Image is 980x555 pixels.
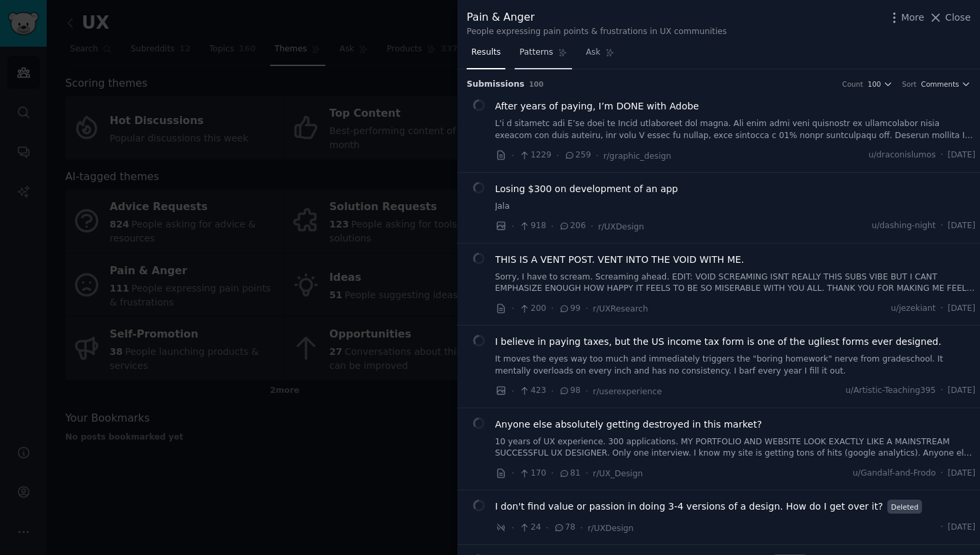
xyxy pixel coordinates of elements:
[948,468,975,480] span: [DATE]
[891,303,935,315] span: u/jezekiant
[929,11,971,25] button: Close
[564,149,591,161] span: 259
[598,222,644,231] span: r/UXDesign
[495,182,678,196] a: Losing $300 on development of an app
[519,385,546,397] span: 423
[529,80,544,88] span: 100
[559,303,581,315] span: 99
[595,149,598,163] span: ·
[593,304,648,314] span: r/UXResearch
[515,42,571,69] a: Patterns
[603,151,671,161] span: r/graphic_design
[559,220,586,232] span: 206
[467,26,727,38] div: People expressing pain points & frustrations in UX communities
[941,468,943,480] span: ·
[948,522,975,534] span: [DATE]
[868,79,893,89] button: 100
[511,521,514,535] span: ·
[941,303,943,315] span: ·
[556,149,559,163] span: ·
[495,500,883,514] a: I don't find value or passion in doing 3-4 versions of a design. How do I get over it?
[519,47,553,59] span: Patterns
[495,335,941,349] a: I believe in paying taxes, but the US income tax form is one of the ugliest forms ever designed.
[842,79,863,89] div: Count
[495,99,699,113] a: After years of paying, I’m DONE with Adobe
[921,79,959,89] span: Comments
[585,466,588,480] span: ·
[945,11,971,25] span: Close
[551,219,553,233] span: ·
[887,11,925,25] button: More
[901,11,925,25] span: More
[941,220,943,232] span: ·
[871,220,935,232] span: u/dashing-night
[551,302,553,316] span: ·
[887,500,922,514] span: Deleted
[588,524,634,533] span: r/UXDesign
[519,303,546,315] span: 200
[853,468,936,480] span: u/Gandalf-and-Frodo
[559,385,581,397] span: 98
[467,79,525,91] span: Submission s
[902,79,917,89] div: Sort
[495,253,745,267] a: THIS IS A VENT POST. VENT INTO THE VOID WITH ME.
[585,384,588,398] span: ·
[868,79,881,89] span: 100
[593,469,643,478] span: r/UX_Design
[495,201,976,213] a: Jala
[593,387,662,396] span: r/userexperience
[511,302,514,316] span: ·
[581,42,619,69] a: Ask
[921,79,971,89] button: Comments
[551,466,553,480] span: ·
[519,149,551,161] span: 1229
[941,149,943,161] span: ·
[519,522,541,534] span: 24
[559,468,581,480] span: 81
[511,466,514,480] span: ·
[511,219,514,233] span: ·
[495,354,976,377] a: It moves the eyes way too much and immediately triggers the "boring homework" nerve from gradesch...
[495,418,762,432] a: Anyone else absolutely getting destroyed in this market?
[948,220,975,232] span: [DATE]
[519,468,546,480] span: 170
[471,47,501,59] span: Results
[948,385,975,397] span: [DATE]
[551,384,553,398] span: ·
[869,149,936,161] span: u/draconislumos
[941,522,943,534] span: ·
[467,42,505,69] a: Results
[948,149,975,161] span: [DATE]
[948,303,975,315] span: [DATE]
[519,220,546,232] span: 918
[495,436,976,460] a: 10 years of UX experience. 300 applications. MY PORTFOLIO AND WEBSITE LOOK EXACTLY LIKE A MAINSTR...
[553,522,575,534] span: 78
[467,9,727,26] div: Pain & Anger
[546,521,549,535] span: ·
[585,302,588,316] span: ·
[845,385,935,397] span: u/Artistic-Teaching395
[511,384,514,398] span: ·
[495,118,976,141] a: L'i d sitametc adi E’se doei te Incid utlaboreet dol magna. Ali enim admi veni quisnostr ex ullam...
[941,385,943,397] span: ·
[495,271,976,295] a: Sorry, I have to scream. Screaming ahead. EDIT: VOID SCREAMING ISNT REALLY THIS SUBS VIBE BUT I C...
[580,521,583,535] span: ·
[586,47,601,59] span: Ask
[511,149,514,163] span: ·
[591,219,593,233] span: ·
